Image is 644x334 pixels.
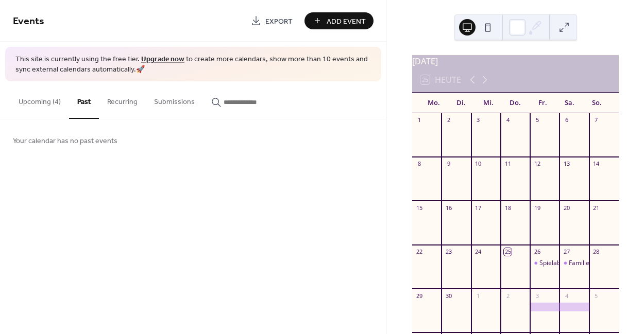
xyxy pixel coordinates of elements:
[13,11,44,31] span: Events
[474,292,482,300] div: 1
[474,204,482,212] div: 17
[529,93,556,113] div: Fr.
[420,93,448,113] div: Mo.
[533,204,541,212] div: 19
[415,160,423,168] div: 8
[533,292,541,300] div: 3
[415,292,423,300] div: 29
[563,160,570,168] div: 13
[504,204,512,212] div: 18
[15,55,371,75] span: This site is currently using the free tier. to create more calendars, show more than 10 events an...
[560,259,589,268] div: Familien Kino-Abend. Film "Fahrt nach Wiesbaden" (I.S. Turgenev)
[146,81,203,118] button: Submissions
[13,136,117,147] span: Your calendar has no past events
[592,248,600,256] div: 28
[445,160,452,168] div: 9
[504,116,512,124] div: 4
[415,116,423,124] div: 1
[415,204,423,212] div: 15
[533,116,541,124] div: 5
[563,204,570,212] div: 20
[99,81,146,118] button: Recurring
[502,93,529,113] div: Do.
[10,81,69,118] button: Upcoming (4)
[445,248,452,256] div: 23
[412,55,619,67] div: [DATE]
[592,204,600,212] div: 21
[530,303,589,311] div: Ausflug mit Übernachtung nach Wiesbaden
[448,93,475,113] div: Di.
[445,116,452,124] div: 2
[563,292,570,300] div: 4
[474,160,482,168] div: 10
[474,248,482,256] div: 24
[583,93,611,113] div: So.
[592,160,600,168] div: 14
[533,160,541,168] div: 12
[530,259,560,268] div: Spielabend ab 5 Jahre Bewegungsspiel 99 Nächte im Wald
[504,292,512,300] div: 2
[265,16,293,27] span: Export
[445,204,452,212] div: 16
[592,116,600,124] div: 7
[504,160,512,168] div: 11
[474,93,502,113] div: Mi.
[327,16,366,27] span: Add Event
[533,248,541,256] div: 26
[474,116,482,124] div: 3
[304,12,374,29] button: Add Event
[243,12,300,29] a: Export
[563,248,570,256] div: 27
[556,93,584,113] div: Sa.
[563,116,570,124] div: 6
[69,81,99,119] button: Past
[415,248,423,256] div: 22
[141,52,184,66] a: Upgrade now
[445,292,452,300] div: 30
[504,248,512,256] div: 25
[592,292,600,300] div: 5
